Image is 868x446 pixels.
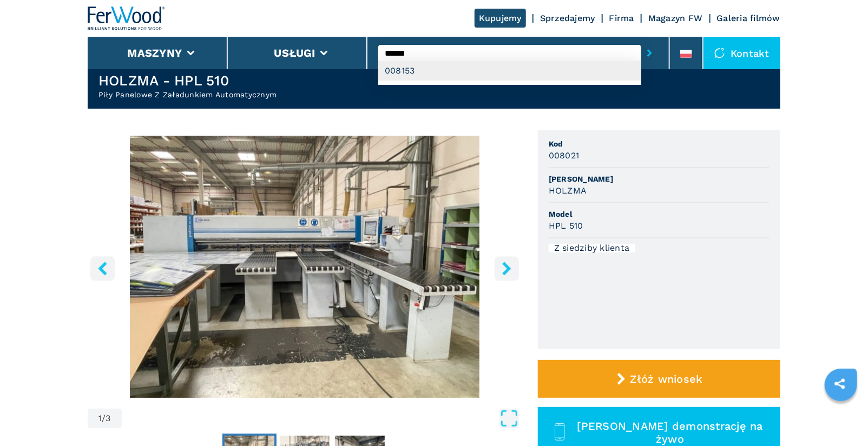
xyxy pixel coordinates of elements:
[703,37,780,69] div: Kontakt
[90,256,115,281] button: left-button
[88,136,522,398] img: Piły Panelowe Z Załadunkiem Automatycznym HOLZMA HPL 510
[98,89,277,100] h2: Piły Panelowe Z Załadunkiem Automatycznym
[88,6,166,30] img: Ferwood
[549,219,583,232] h3: HPL 510
[641,41,658,65] button: submit-button
[822,397,860,438] iframe: Chat
[274,46,315,59] button: Usługi
[648,13,703,23] a: Magazyn FW
[378,61,641,81] div: 008153
[88,136,522,398] div: Go to Slide 1
[609,13,634,23] a: Firma
[549,184,587,197] h3: HOLZMA
[106,414,111,423] span: 3
[826,370,853,397] a: sharethis
[98,414,102,423] span: 1
[124,409,519,428] button: Open Fullscreen
[549,149,580,162] h3: 008021
[717,13,781,23] a: Galeria filmów
[127,46,182,59] button: Maszyny
[630,372,703,385] span: Złóż wniosek
[540,13,595,23] a: Sprzedajemy
[98,72,277,89] h1: HOLZMA - HPL 510
[573,420,768,445] span: [PERSON_NAME] demonstrację na żywo
[538,360,780,398] button: Złóż wniosek
[102,414,106,423] span: /
[475,9,526,28] a: Kupujemy
[549,244,635,252] div: Z siedziby klienta
[714,48,725,58] img: Kontakt
[549,138,770,149] span: Kod
[549,209,770,219] span: Model
[495,256,519,281] button: right-button
[549,174,770,184] span: [PERSON_NAME]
